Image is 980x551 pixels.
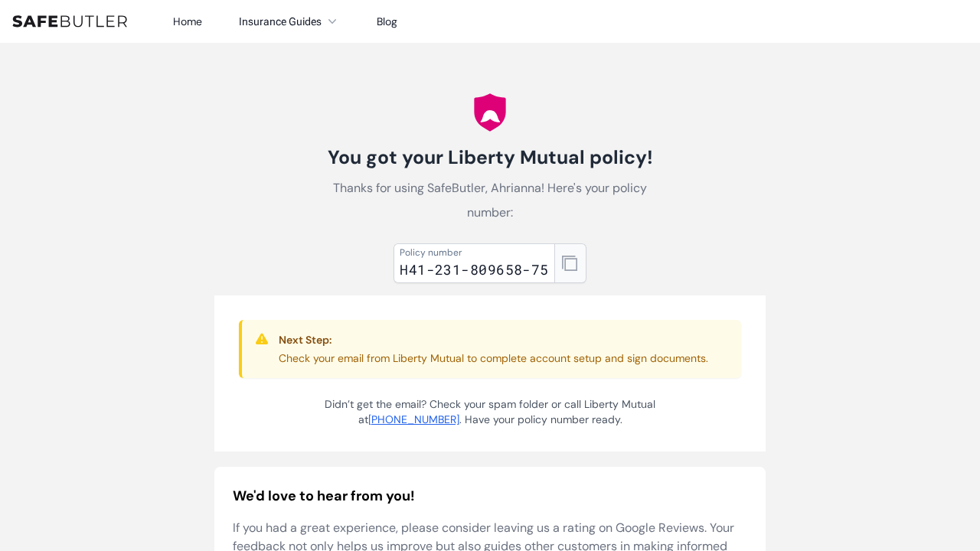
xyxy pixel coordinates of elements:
[318,145,661,170] h1: You got your Liberty Mutual policy!
[368,412,459,426] a: [PHONE_NUMBER]
[318,176,661,225] p: Thanks for using SafeButler, Ahrianna! Here's your policy number:
[239,12,340,31] button: Insurance Guides
[318,396,661,427] p: Didn’t get the email? Check your spam folder or call Liberty Mutual at . Have your policy number ...
[12,15,127,28] img: SafeButler Text Logo
[233,485,747,507] h2: We'd love to hear from you!
[279,350,708,366] p: Check your email from Liberty Mutual to complete account setup and sign documents.
[173,15,202,28] a: Home
[400,246,549,259] div: Policy number
[279,332,708,347] h3: Next Step:
[400,259,549,280] div: H41-231-809658-75
[377,15,397,28] a: Blog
